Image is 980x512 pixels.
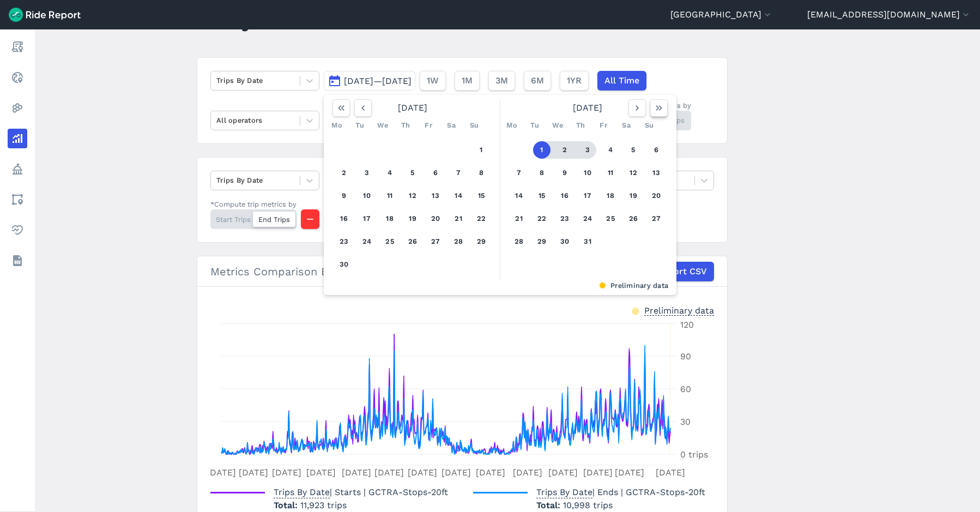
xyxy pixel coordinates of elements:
[524,71,551,91] button: 6M
[427,164,444,182] button: 6
[427,187,444,204] button: 13
[583,468,613,478] tspan: [DATE]
[404,164,421,182] button: 5
[556,210,573,227] button: 23
[602,187,619,204] button: 18
[404,187,421,204] button: 12
[473,233,490,250] button: 29
[533,141,551,159] button: 1
[556,233,573,250] button: 30
[272,468,301,478] tspan: [DATE]
[381,187,398,204] button: 11
[324,71,415,91] button: [DATE]—[DATE]
[210,199,297,209] div: *Compute trip metrics by
[239,468,268,478] tspan: [DATE]
[658,265,707,278] span: Export CSV
[533,210,551,227] button: 22
[328,117,346,134] div: Mo
[495,74,508,87] span: 3M
[427,210,444,227] button: 20
[526,117,543,134] div: Tu
[602,210,619,227] button: 25
[358,164,376,182] button: 3
[563,500,613,510] span: 10,998 trips
[625,210,642,227] button: 26
[670,8,773,21] button: [GEOGRAPHIC_DATA]
[604,74,639,87] span: All Time
[404,233,421,250] button: 26
[615,468,644,478] tspan: [DATE]
[548,468,578,478] tspan: [DATE]
[210,262,714,281] div: Metrics Comparison By Date
[335,210,353,227] button: 16
[648,141,665,159] button: 6
[560,71,589,91] button: 1YR
[556,164,573,182] button: 9
[8,190,27,209] a: Areas
[344,76,412,86] span: [DATE]—[DATE]
[8,251,27,270] a: Datasets
[8,220,27,240] a: Health
[427,233,444,250] button: 27
[450,233,467,250] button: 28
[556,187,573,204] button: 16
[567,74,582,87] span: 1YR
[450,210,467,227] button: 21
[644,304,714,316] div: Preliminary data
[455,71,480,91] button: 1M
[536,487,705,497] span: | Ends | GCTRA-Stops-20ft
[640,117,658,134] div: Su
[427,74,439,87] span: 1W
[536,500,563,510] span: Total
[358,210,376,227] button: 17
[533,187,551,204] button: 15
[579,164,596,182] button: 10
[648,164,665,182] button: 13
[441,468,471,478] tspan: [DATE]
[549,117,566,134] div: We
[397,117,414,134] div: Th
[807,8,971,21] button: [EMAIL_ADDRESS][DOMAIN_NAME]
[420,71,446,91] button: 1W
[374,117,391,134] div: We
[680,384,691,394] tspan: 60
[374,468,404,478] tspan: [DATE]
[680,417,691,427] tspan: 30
[328,99,497,117] div: [DATE]
[8,98,27,118] a: Heatmaps
[680,449,708,460] tspan: 0 trips
[381,233,398,250] button: 25
[625,164,642,182] button: 12
[579,233,596,250] button: 31
[510,187,528,204] button: 14
[656,468,685,478] tspan: [DATE]
[351,117,368,134] div: Tu
[579,141,596,159] button: 3
[404,210,421,227] button: 19
[8,37,27,57] a: Report
[513,468,542,478] tspan: [DATE]
[648,187,665,204] button: 20
[450,187,467,204] button: 14
[597,71,646,91] button: All Time
[8,68,27,87] a: Realtime
[503,99,672,117] div: [DATE]
[335,256,353,273] button: 30
[556,141,573,159] button: 2
[9,8,81,22] img: Ride Report
[8,159,27,179] a: Policy
[579,187,596,204] button: 17
[476,468,505,478] tspan: [DATE]
[306,468,336,478] tspan: [DATE]
[443,117,460,134] div: Sa
[533,164,551,182] button: 8
[510,164,528,182] button: 7
[510,233,528,250] button: 28
[602,164,619,182] button: 11
[342,468,371,478] tspan: [DATE]
[274,487,448,497] span: | Starts | GCTRA-Stops-20ft
[335,187,353,204] button: 9
[462,74,473,87] span: 1M
[381,164,398,182] button: 4
[207,468,236,478] tspan: [DATE]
